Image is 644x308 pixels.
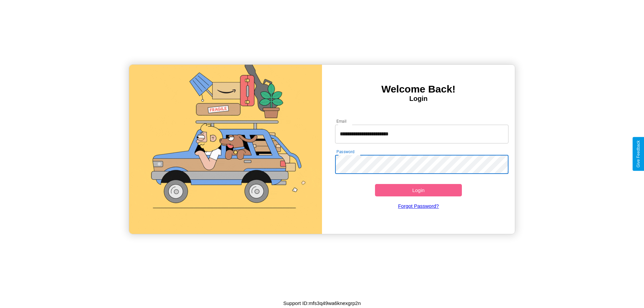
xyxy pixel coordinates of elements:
[336,118,347,124] label: Email
[322,83,515,95] h3: Welcome Back!
[375,184,462,196] button: Login
[322,95,515,103] h4: Login
[129,65,322,234] img: gif
[636,140,641,168] div: Give Feedback
[332,196,505,215] a: Forgot Password?
[283,299,361,308] p: Support ID: mfs3q49wa6knexgrp2n
[336,149,354,155] label: Password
